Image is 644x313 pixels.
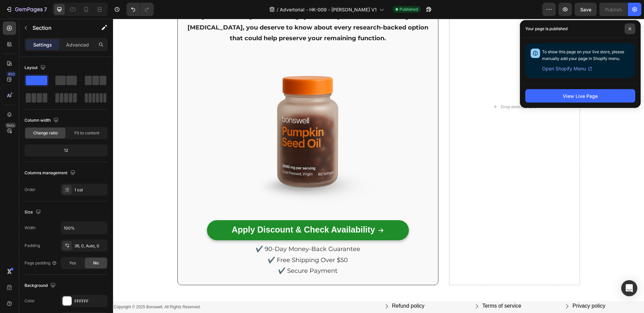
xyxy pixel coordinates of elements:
p: Section [33,24,88,32]
button: View Live Page [525,89,635,103]
div: Color [24,298,35,304]
span: No [93,260,99,266]
div: Publish [605,6,622,13]
div: Refund policy [279,283,312,292]
button: Save [575,3,597,16]
span: To show this page on your live store, please manually add your page in Shopify menu. [542,49,624,61]
div: View Live Page [563,92,598,100]
span: Apply Discount & Check Availability [119,206,262,215]
button: Publish [599,3,628,16]
span: Yes [69,260,76,266]
p: Advanced [66,41,89,48]
span: / [277,6,278,13]
div: Layout [24,63,47,72]
div: FFFFFF [74,298,106,304]
div: Terms of service [369,283,408,292]
span: ✔️ Secure Payment [165,248,224,256]
div: Background [24,281,57,290]
div: Beta [5,123,16,128]
p: 7 [44,5,47,13]
div: Order [24,187,36,193]
span: Open Shopify Menu [542,65,586,73]
div: Privacy policy [460,283,492,292]
div: Padding [24,243,40,249]
input: Auto [61,222,107,234]
span: Advertorial - HK-009 - [PERSON_NAME] V1 [280,6,377,13]
div: 12 [26,146,106,155]
button: Refund policy [271,283,312,292]
span: Change ratio [33,130,58,136]
iframe: Design area [113,19,644,313]
span: Fit to content [74,130,99,136]
div: 450 [6,71,16,77]
button: 7 [3,3,50,16]
div: 36, 0, Auto, 0 [74,243,106,249]
a: Apply Discount & Check Availability [94,201,296,222]
div: Open Intercom Messenger [621,280,637,296]
p: Settings [33,41,52,48]
div: Page padding [24,260,57,266]
div: Columns management [24,169,77,178]
span: Save [580,7,591,12]
button: Privacy policy [451,283,492,292]
button: Terms of service [361,283,408,292]
p: Your page is published [525,25,568,32]
div: Size [24,208,42,217]
div: Column width [24,116,60,125]
span: ✔️ 90-Day Money-Back Guarantee [143,227,247,234]
div: Drop element here [388,85,423,91]
span: Copyright © 2025 Bonswell. All Rights Reserved. [1,286,88,291]
div: Undo/Redo [126,3,154,16]
div: Width [24,225,36,231]
span: ✔️ Free Shipping Over $50 [155,238,235,245]
span: Published [399,6,418,12]
div: 1 col [74,187,106,193]
img: Alt Image [111,28,279,196]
